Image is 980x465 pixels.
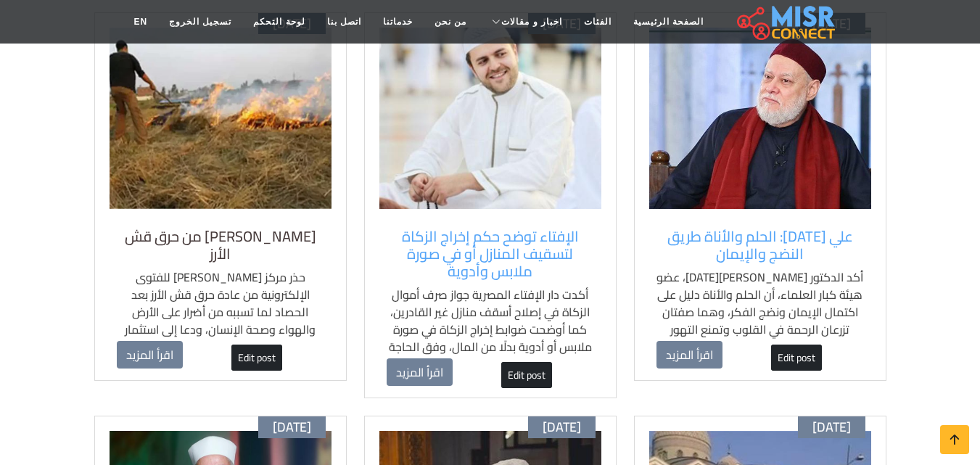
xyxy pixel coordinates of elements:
[812,419,851,435] span: [DATE]
[737,4,834,40] img: main.misr_connect
[372,8,424,36] a: خدماتنا
[477,8,573,36] a: اخبار و مقالات
[771,345,822,371] a: Edit post
[387,358,453,386] a: اقرأ المزيد
[273,419,311,435] span: [DATE]
[656,228,864,263] a: علي [DATE]: الحلم والأناة طريق النضج والإيمان
[501,15,562,28] span: اخبار و مقالات
[501,362,552,388] a: Edit post
[117,341,183,369] a: اقرأ المزيد
[110,28,332,209] img: حرق قش الأرز يلوث الهواء ويؤذي البيئة
[424,8,477,36] a: من نحن
[123,8,158,36] a: EN
[543,419,581,435] span: [DATE]
[117,228,324,263] a: [PERSON_NAME] من حرق قش الأرز
[231,345,282,371] a: Edit post
[649,28,871,209] img: الدكتور علي جمعة يوضح أن الحلم والأناة دليل النضج والإيمان
[622,8,715,36] a: الصفحة الرئيسية
[316,8,372,36] a: اتصل بنا
[656,268,864,355] p: أكد الدكتور [PERSON_NAME][DATE]، عضو هيئة كبار العلماء، أن الحلم والأناة دليل على اكتمال الإيمان ...
[387,286,594,373] p: أكدت دار الإفتاء المصرية جواز صرف أموال الزكاة في إصلاح أسقف منازل غير القادرين، كما أوضحت ضوابط ...
[158,8,242,36] a: تسجيل الخروج
[379,28,601,209] img: دار الإفتاء المصرية توضح حكم إخراج الزكاة لتسقيف المنازل أو في صورة أشياء عينية
[387,228,594,280] a: الإفتاء توضح حكم إخراج الزكاة لتسقيف المنازل أو في صورة ملابس وأدوية
[242,8,316,36] a: لوحة التحكم
[573,8,622,36] a: الفئات
[656,341,722,369] a: اقرأ المزيد
[117,268,324,355] p: حذر مركز [PERSON_NAME] للفتوى الإلكترونية من عادة حرق قش الأرز بعد الحصاد لما تسببه من أضرار على ...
